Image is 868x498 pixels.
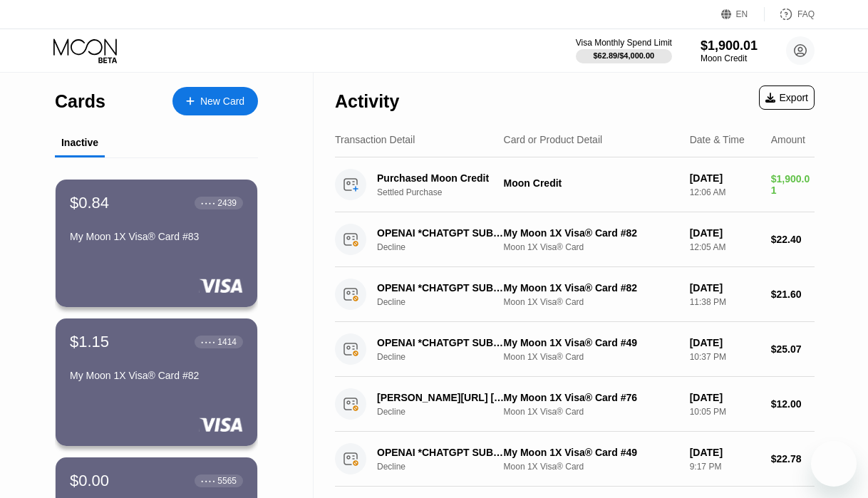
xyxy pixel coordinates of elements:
[200,95,244,108] div: New Card
[377,187,519,197] div: Settled Purchase
[701,38,758,53] div: $1,900.01
[377,392,509,403] div: [PERSON_NAME][URL] [PHONE_NUMBER] AU
[335,267,815,322] div: OPENAI *CHATGPT SUBSCR [PHONE_NUMBER] IEDeclineMy Moon 1X Visa® Card #82Moon 1X Visa® Card[DATE]1...
[576,38,672,48] div: Visa Monthly Spend Limit
[765,92,808,103] div: Export
[56,318,257,446] div: $1.15● ● ● ●1414My Moon 1X Visa® Card #82
[504,297,678,307] div: Moon 1X Visa® Card
[811,441,857,487] iframe: Кнопка запуска окна обмена сообщениями
[201,479,215,483] div: ● ● ● ●
[504,462,678,472] div: Moon 1X Visa® Card
[576,38,672,63] div: Visa Monthly Spend Limit$62.89/$4,000.00
[172,87,258,115] div: New Card
[335,91,399,112] div: Activity
[504,242,678,252] div: Moon 1X Visa® Card
[594,51,655,60] div: $62.89 / $4,000.00
[690,282,760,294] div: [DATE]
[335,432,815,487] div: OPENAI *CHATGPT SUBSCR [PHONE_NUMBER] IEDeclineMy Moon 1X Visa® Card #49Moon 1X Visa® Card[DATE]9...
[771,398,815,410] div: $12.00
[690,242,760,252] div: 12:05 AM
[201,201,215,205] div: ● ● ● ●
[377,242,519,252] div: Decline
[701,53,758,63] div: Moon Credit
[335,322,815,377] div: OPENAI *CHATGPT SUBSCR [PHONE_NUMBER] IEDeclineMy Moon 1X Visa® Card #49Moon 1X Visa® Card[DATE]1...
[690,337,760,348] div: [DATE]
[335,377,815,432] div: [PERSON_NAME][URL] [PHONE_NUMBER] AUDeclineMy Moon 1X Visa® Card #76Moon 1X Visa® Card[DATE]10:05...
[61,137,98,148] div: Inactive
[504,177,678,189] div: Moon Credit
[70,194,109,212] div: $0.84
[377,172,509,184] div: Purchased Moon Credit
[377,297,519,307] div: Decline
[56,180,257,307] div: $0.84● ● ● ●2439My Moon 1X Visa® Card #83
[690,134,745,145] div: Date & Time
[771,134,805,145] div: Amount
[70,370,243,381] div: My Moon 1X Visa® Card #82
[70,333,109,351] div: $1.15
[504,352,678,362] div: Moon 1X Visa® Card
[504,447,678,458] div: My Moon 1X Visa® Card #49
[797,9,815,19] div: FAQ
[335,212,815,267] div: OPENAI *CHATGPT SUBSCR [PHONE_NUMBER] IEDeclineMy Moon 1X Visa® Card #82Moon 1X Visa® Card[DATE]1...
[377,282,509,294] div: OPENAI *CHATGPT SUBSCR [PHONE_NUMBER] IE
[690,352,760,362] div: 10:37 PM
[504,337,678,348] div: My Moon 1X Visa® Card #49
[690,392,760,403] div: [DATE]
[759,85,815,110] div: Export
[335,134,415,145] div: Transaction Detail
[217,198,237,208] div: 2439
[504,134,603,145] div: Card or Product Detail
[690,297,760,307] div: 11:38 PM
[504,227,678,239] div: My Moon 1X Visa® Card #82
[771,234,815,245] div: $22.40
[377,352,519,362] div: Decline
[217,476,237,486] div: 5565
[377,407,519,417] div: Decline
[217,337,237,347] div: 1414
[504,282,678,294] div: My Moon 1X Visa® Card #82
[201,340,215,344] div: ● ● ● ●
[690,447,760,458] div: [DATE]
[335,157,815,212] div: Purchased Moon CreditSettled PurchaseMoon Credit[DATE]12:06 AM$1,900.01
[377,447,509,458] div: OPENAI *CHATGPT SUBSCR [PHONE_NUMBER] IE
[701,38,758,63] div: $1,900.01Moon Credit
[690,172,760,184] div: [DATE]
[690,407,760,417] div: 10:05 PM
[690,462,760,472] div: 9:17 PM
[70,231,243,242] div: My Moon 1X Visa® Card #83
[771,173,815,196] div: $1,900.01
[70,472,109,490] div: $0.00
[377,462,519,472] div: Decline
[771,343,815,355] div: $25.07
[504,392,678,403] div: My Moon 1X Visa® Card #76
[690,187,760,197] div: 12:06 AM
[721,7,765,21] div: EN
[771,453,815,465] div: $22.78
[765,7,815,21] div: FAQ
[690,227,760,239] div: [DATE]
[377,337,509,348] div: OPENAI *CHATGPT SUBSCR [PHONE_NUMBER] IE
[55,91,105,112] div: Cards
[736,9,748,19] div: EN
[377,227,509,239] div: OPENAI *CHATGPT SUBSCR [PHONE_NUMBER] IE
[504,407,678,417] div: Moon 1X Visa® Card
[771,289,815,300] div: $21.60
